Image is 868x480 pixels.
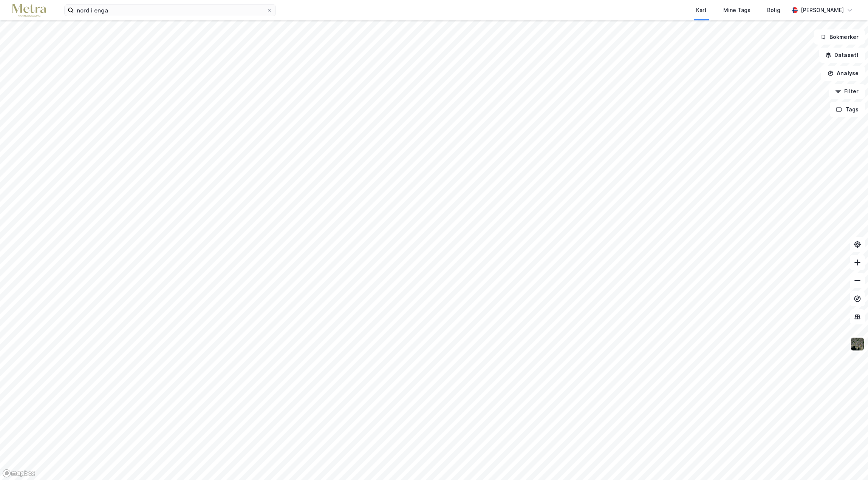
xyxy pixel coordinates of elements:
button: Bokmerker [814,29,865,45]
iframe: Chat Widget [830,444,868,480]
img: metra-logo.256734c3b2bbffee19d4.png [12,4,46,17]
button: Analyse [821,66,865,81]
input: Søk på adresse, matrikkel, gårdeiere, leietakere eller personer [74,5,266,16]
img: 9k= [850,337,865,351]
div: Kart [696,6,707,15]
div: Kontrollprogram for chat [830,444,868,480]
button: Datasett [819,48,865,63]
a: Mapbox homepage [2,469,36,478]
button: Filter [829,84,865,99]
div: Bolig [767,6,780,15]
div: [PERSON_NAME] [801,6,844,15]
button: Tags [830,102,865,117]
div: Mine Tags [723,6,750,15]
